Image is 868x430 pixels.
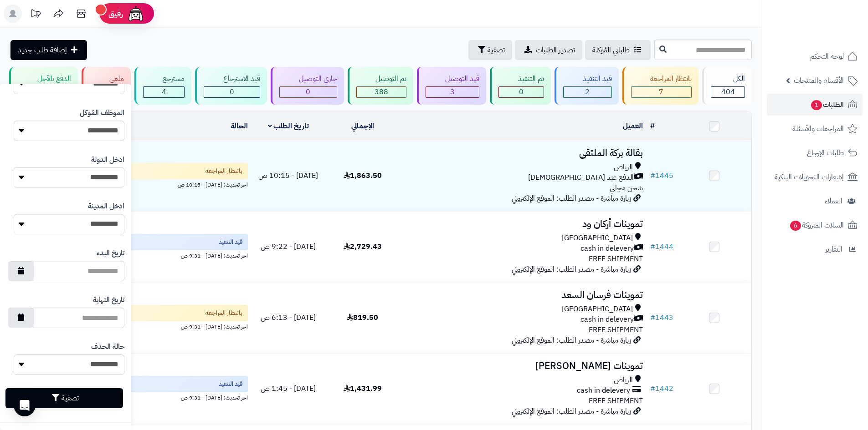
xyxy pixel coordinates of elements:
div: ملغي [90,74,124,84]
a: #1442 [650,383,673,394]
a: #1444 [650,241,673,252]
span: الأقسام والمنتجات [794,74,844,87]
div: 4 [144,87,184,97]
span: [DATE] - 6:13 ص [261,312,316,323]
span: [GEOGRAPHIC_DATA] [562,233,633,243]
span: تصدير الطلبات [536,45,575,56]
span: 1 [811,100,822,110]
span: FREE SHIPMENT [589,395,643,406]
a: لوحة التحكم [767,46,863,67]
span: 7 [659,86,663,97]
a: مسترجع 4 [133,67,193,105]
h3: تموينات [PERSON_NAME] [403,361,643,371]
span: [DATE] - 9:22 ص [261,241,316,252]
label: حالة الحذف [91,342,124,352]
div: 3 [426,87,479,97]
a: قيد التنفيذ 2 [553,67,621,105]
a: تم التوصيل 388 [346,67,416,105]
div: بانتظار المراجعة [631,74,692,84]
div: 7 [632,87,692,97]
span: إشعارات التحويلات البنكية [775,171,844,183]
span: 6 [790,221,801,231]
a: تاريخ الطلب [268,121,309,132]
a: الكل404 [700,67,754,105]
button: تصفية [468,40,512,60]
a: طلبات الإرجاع [767,142,863,164]
div: Open Intercom Messenger [14,395,36,416]
label: تاريخ البدء [97,248,124,258]
span: الرياض [614,375,633,385]
span: 1,431.99 [344,383,382,394]
span: 388 [375,86,388,97]
span: FREE SHIPMENT [589,253,643,264]
a: إضافة طلب جديد [10,40,87,60]
a: # [650,121,655,132]
span: زيارة مباشرة - مصدر الطلب: الموقع الإلكتروني [512,264,631,275]
img: logo-2.png [806,25,859,45]
a: تحديثات المنصة [24,5,47,25]
span: زيارة مباشرة - مصدر الطلب: الموقع الإلكتروني [512,406,631,417]
button: تصفية [5,388,123,408]
span: cash in delevery [580,314,634,325]
span: طلباتي المُوكلة [592,45,630,56]
div: قيد الاسترجاع [204,74,260,84]
span: # [650,241,655,252]
a: الإجمالي [351,121,374,132]
div: 2 [564,87,611,97]
span: زيارة مباشرة - مصدر الطلب: الموقع الإلكتروني [512,193,631,204]
a: الدفع بالآجل 0 [7,67,80,105]
span: 1,863.50 [344,170,382,181]
span: قيد التنفيذ [219,238,242,247]
a: قيد الاسترجاع 0 [193,67,269,105]
a: بانتظار المراجعة 7 [621,67,701,105]
div: 388 [357,87,406,97]
span: شحن مجاني [610,182,643,193]
span: رفيق [108,8,123,19]
span: بانتظار المراجعة [205,167,242,176]
span: السلات المتروكة [789,219,844,232]
div: 0 [280,87,337,97]
span: المراجعات والأسئلة [792,122,844,135]
span: 0 [519,86,524,97]
span: 404 [721,86,735,97]
div: قيد التوصيل [426,74,479,84]
a: المراجعات والأسئلة [767,118,863,140]
span: الطلبات [810,98,844,111]
h3: بقالة بركة الملتقى [403,148,643,158]
a: العميل [623,121,643,132]
div: الدفع بالآجل [18,74,71,84]
a: العملاء [767,190,863,212]
a: ملغي 0 [80,67,133,105]
a: إشعارات التحويلات البنكية [767,166,863,188]
a: الحالة [231,121,248,132]
a: #1445 [650,170,673,181]
span: 2,729.43 [344,241,382,252]
div: الكل [711,74,745,84]
span: العملاء [825,195,842,207]
span: 0 [230,86,234,97]
span: # [650,312,655,323]
a: التقارير [767,238,863,260]
div: تم التنفيذ [498,74,544,84]
span: الدفع عند [DEMOGRAPHIC_DATA] [528,172,634,183]
span: لوحة التحكم [810,50,844,63]
span: # [650,170,655,181]
a: قيد التوصيل 3 [415,67,488,105]
a: جاري التوصيل 0 [269,67,346,105]
label: ادخل المدينة [88,201,124,212]
span: إضافة طلب جديد [18,45,67,56]
span: قيد التنفيذ [219,379,242,389]
div: 0 [499,87,544,97]
label: الموظف المُوكل [80,108,124,118]
div: جاري التوصيل [279,74,337,84]
a: السلات المتروكة6 [767,214,863,236]
a: #1443 [650,312,673,323]
span: الرياض [614,162,633,172]
a: تم التنفيذ 0 [488,67,553,105]
label: ادخل الدولة [91,155,124,165]
div: 0 [204,87,260,97]
span: [DATE] - 10:15 ص [258,170,318,181]
a: طلباتي المُوكلة [585,40,651,60]
span: تصفية [488,45,505,56]
span: cash in delevery [580,243,634,254]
